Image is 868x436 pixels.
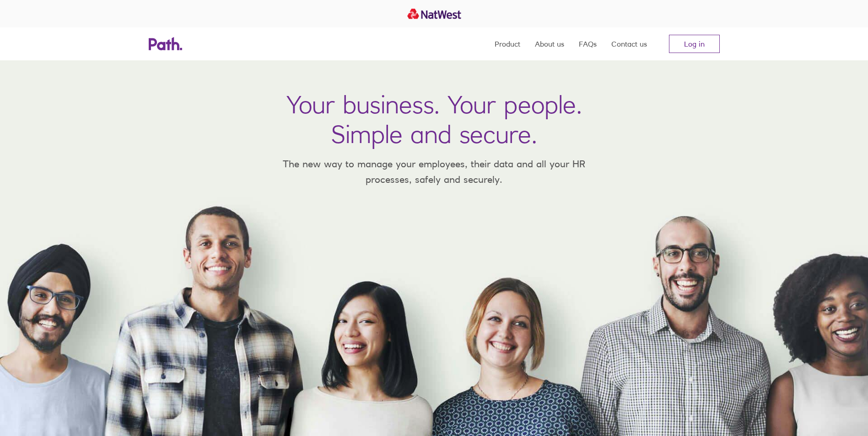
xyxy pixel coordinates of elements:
a: Log in [669,35,720,53]
h1: Your business. Your people. Simple and secure. [286,90,582,149]
a: Product [495,27,520,60]
a: FAQs [579,27,597,60]
a: About us [535,27,564,60]
a: Contact us [611,27,647,60]
p: The new way to manage your employees, their data and all your HR processes, safely and securely. [270,156,599,187]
